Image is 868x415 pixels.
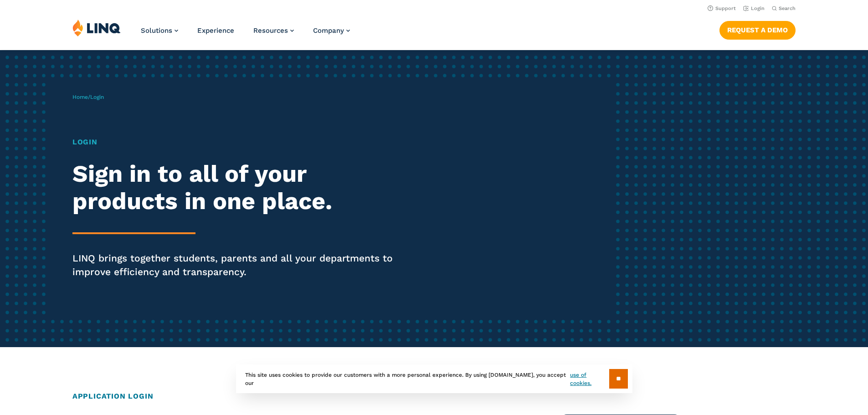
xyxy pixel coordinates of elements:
[72,251,407,279] p: LINQ brings together students, parents and all your departments to improve efficiency and transpa...
[570,371,609,387] a: use of cookies.
[779,5,796,11] span: Search
[708,5,736,11] a: Support
[772,5,796,12] button: Open Search Bar
[253,26,294,35] a: Resources
[743,5,765,11] a: Login
[72,94,104,100] span: /
[719,21,796,39] a: Request a Demo
[72,137,407,148] h1: Login
[313,26,344,35] span: Company
[313,26,350,35] a: Company
[719,19,796,39] nav: Button Navigation
[72,94,88,100] a: Home
[141,26,178,35] a: Solutions
[253,26,288,35] span: Resources
[72,19,121,36] img: LINQ | K‑12 Software
[236,364,632,393] div: This site uses cookies to provide our customers with a more personal experience. By using [DOMAIN...
[141,26,172,35] span: Solutions
[90,94,104,100] span: Login
[197,26,234,35] a: Experience
[72,160,407,215] h2: Sign in to all of your products in one place.
[141,19,350,49] nav: Primary Navigation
